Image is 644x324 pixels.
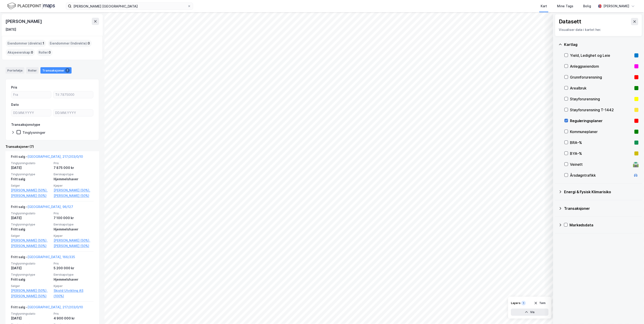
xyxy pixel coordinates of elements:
[53,109,93,116] input: DD.MM.YYYY
[11,238,51,243] a: [PERSON_NAME] (50%),
[27,205,73,209] a: [GEOGRAPHIC_DATA], 96/127
[37,49,53,56] div: Roller :
[11,184,51,188] span: Selger
[11,154,83,161] div: Fritt salg -
[54,211,94,215] span: Pris
[11,227,51,232] div: Fritt salg
[54,161,94,165] span: Pris
[54,215,94,221] div: 7 100 000 kr
[564,189,639,195] div: Energi & Fysisk Klimarisiko
[31,50,33,55] span: 0
[583,3,591,9] div: Bolig
[11,176,51,182] div: Fritt salg
[11,91,51,98] input: Fra
[11,109,51,116] input: DD.MM.YYYY
[633,161,639,167] div: 🛣️
[11,172,51,176] span: Tinglysningstype
[11,122,40,127] div: Transaksjonstype
[564,206,639,211] div: Transaksjoner
[621,302,644,324] div: Kontrollprogram for chat
[11,188,51,193] a: [PERSON_NAME] (50%),
[5,144,99,149] div: Transaksjoner (7)
[48,40,92,47] div: Eiendommer (Indirekte) :
[564,42,639,47] div: Kartlag
[11,165,51,171] div: [DATE]
[557,3,573,9] div: Mine Tags
[570,85,633,91] div: Arealbruk
[570,162,631,167] div: Veinett
[621,302,644,324] iframe: Chat Widget
[7,2,55,10] img: logo.f888ab2527a4732fd821a326f86c7f29.svg
[559,27,638,32] div: Visualiser data i kartet her.
[54,188,94,193] a: [PERSON_NAME] (50%),
[11,243,51,249] a: [PERSON_NAME] (50%)
[11,288,51,293] a: [PERSON_NAME] (50%),
[53,91,93,98] input: Til 7875000
[559,18,581,25] div: Datasett
[6,40,46,47] div: Eiendommer (direkte) :
[5,67,24,74] div: Portefølje
[521,301,526,305] div: 1
[11,273,51,277] span: Tinglysningstype
[570,118,633,124] div: Reguleringsplaner
[5,18,43,25] div: [PERSON_NAME]
[11,277,51,282] div: Fritt salg
[54,243,94,249] a: [PERSON_NAME] (50%)
[570,74,633,80] div: Grunnforurensning
[54,234,94,238] span: Kjøper
[49,50,51,55] span: 0
[54,184,94,188] span: Kjøper
[54,262,94,265] span: Pris
[54,312,94,316] span: Pris
[54,238,94,243] a: [PERSON_NAME] (50%),
[43,41,44,46] span: 1
[54,316,94,321] div: 4 900 000 kr
[11,316,51,321] div: [DATE]
[11,293,51,299] a: [PERSON_NAME] (50%)
[11,161,51,165] span: Tinglysningsdato
[570,64,633,69] div: Anleggseiendom
[570,140,633,145] div: BRA–%
[11,262,51,265] span: Tinglysningsdato
[11,265,51,271] div: [DATE]
[54,165,94,171] div: 7 875 000 kr
[54,288,94,299] a: Skjold Utvikling AS (100%)
[11,215,51,221] div: [DATE]
[27,155,83,158] a: [GEOGRAPHIC_DATA], 217/203/0/10
[26,67,39,74] div: Roller
[11,223,51,226] span: Tinglysningstype
[570,96,633,102] div: Støyforurensning
[511,301,520,305] div: Layers
[11,204,73,211] div: Fritt salg -
[88,41,90,46] span: 0
[54,277,94,282] div: Hjemmelshaver
[570,53,633,58] div: Yield, Ledighet og Leie
[5,27,16,32] div: [DATE]
[11,284,51,288] span: Selger
[604,3,629,9] div: [PERSON_NAME]
[54,273,94,277] span: Eierskapstype
[72,3,187,10] input: Søk på adresse, matrikkel, gårdeiere, leietakere eller personer
[570,151,633,156] div: BYA–%
[11,312,51,316] span: Tinglysningsdato
[40,67,72,74] div: Transaksjoner
[11,211,51,215] span: Tinglysningsdato
[54,176,94,182] div: Hjemmelshaver
[54,172,94,176] span: Eierskapstype
[65,68,70,73] div: 7
[570,129,633,134] div: Kommuneplaner
[531,299,549,307] button: Tøm
[11,304,83,312] div: Fritt salg -
[511,309,549,316] button: Vis
[27,305,83,309] a: [GEOGRAPHIC_DATA], 217/203/0/10
[22,130,45,135] div: Tinglysninger
[570,107,633,113] div: Støyforurensning T-1442
[54,284,94,288] span: Kjøper
[11,193,51,198] a: [PERSON_NAME] (50%)
[11,254,75,262] div: Fritt salg -
[11,102,19,107] div: Dato
[11,85,17,90] div: Pris
[570,173,631,178] div: Årsdøgntrafikk
[569,222,639,228] div: Markedsdata
[11,234,51,238] span: Selger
